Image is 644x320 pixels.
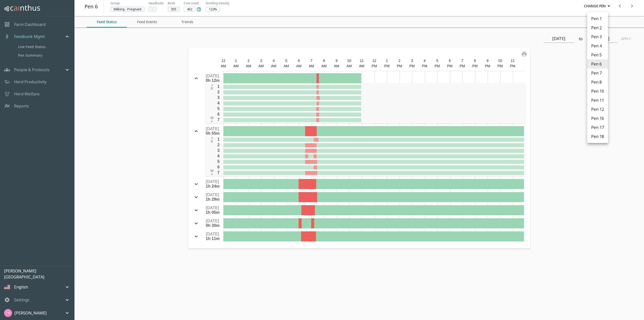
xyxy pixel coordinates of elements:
li: Pen 5 [587,50,608,59]
li: Pen 2 [587,23,608,32]
li: Pen 18 [587,132,608,141]
li: Pen 8 [587,78,608,87]
li: Pen 17 [587,123,608,132]
li: Pen 11 [587,96,608,105]
li: Pen 10 [587,87,608,96]
li: Pen 6 [587,59,608,68]
li: Pen 7 [587,68,608,78]
li: Pen 4 [587,41,608,50]
li: Pen 1 [587,14,608,23]
li: Pen 12 [587,105,608,114]
li: Pen 3 [587,32,608,41]
li: Pen 16 [587,114,608,123]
